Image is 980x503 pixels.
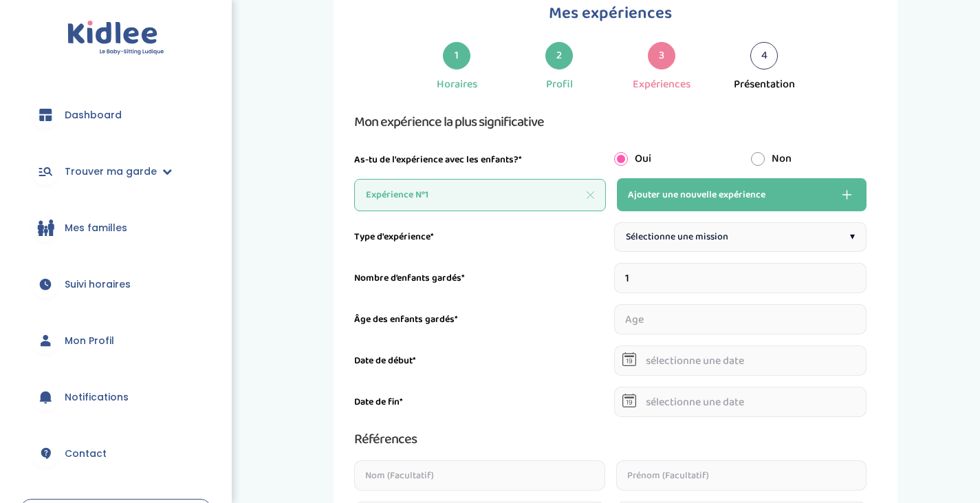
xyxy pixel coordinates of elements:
div: Oui [604,151,741,167]
div: 4 [750,42,778,69]
button: Ajouter une nouvelle expérience [617,178,867,211]
a: Notifications [21,372,211,422]
span: Mon Profil [65,334,114,348]
input: Nombre d’enfants gardés [614,263,867,293]
label: Âge des enfants gardés* [354,312,458,327]
input: Nom (Facultatif) [354,460,605,491]
a: Trouver ma garde [21,147,211,196]
div: Non [741,151,878,167]
span: Notifications [65,390,129,405]
a: Contact [21,429,211,478]
span: Mes familles [65,221,127,235]
a: Mon Profil [21,316,211,365]
a: Suivi horaires [21,259,211,309]
label: Type d'expérience* [354,230,434,244]
div: Horaires [437,76,477,93]
input: sélectionne une date [614,345,867,376]
div: Profil [546,76,573,93]
label: Date de fin* [354,395,403,409]
a: Dashboard [21,90,211,140]
label: Nombre d’enfants gardés* [354,271,465,286]
img: logo.svg [67,21,164,56]
span: Mon expérience la plus significative [354,111,544,133]
input: sélectionne une date [614,387,867,417]
span: Suivi horaires [65,277,131,292]
span: Références [354,428,417,450]
a: Mes familles [21,203,211,253]
span: ▾ [850,230,855,244]
div: Présentation [734,76,795,93]
input: Prénom (Facultatif) [616,460,867,491]
span: Contact [65,447,107,461]
span: Trouver ma garde [65,164,157,179]
span: Sélectionne une mission [626,230,728,244]
div: 2 [545,42,573,69]
span: Expérience N°1 [366,188,428,202]
input: Age [614,304,867,334]
div: Expériences [633,76,690,93]
label: Date de début* [354,354,416,368]
span: Ajouter une nouvelle expérience [628,186,765,203]
div: 1 [443,42,470,69]
span: Dashboard [65,108,122,122]
div: 3 [648,42,675,69]
label: As-tu de l'expérience avec les enfants?* [354,153,522,167]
